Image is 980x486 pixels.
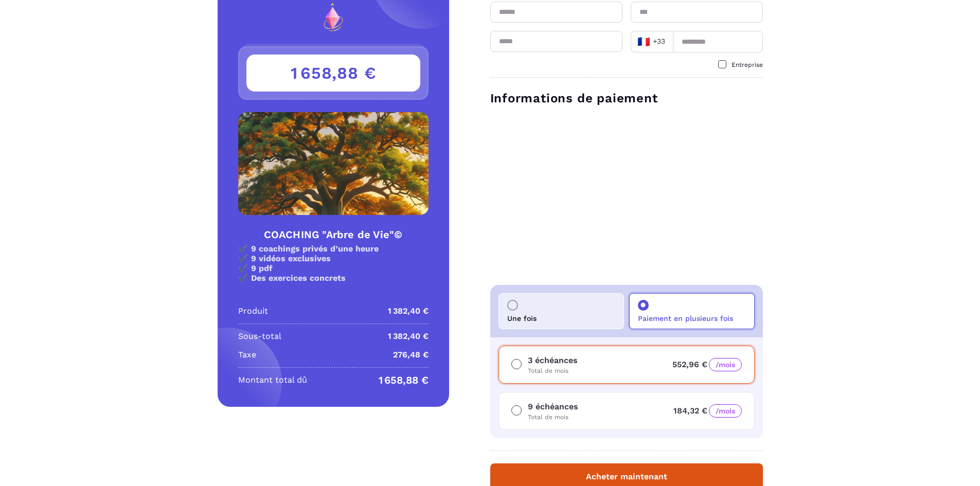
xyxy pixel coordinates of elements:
[638,314,733,322] p: Paiement en plusieurs fois
[393,349,429,361] p: 276,48 €
[637,34,650,49] span: 🇫🇷
[528,413,578,421] p: Total de mois
[388,330,429,343] p: 1 382,40 €
[238,227,429,242] h4: COACHING "Arbre de Vie"©
[528,354,578,367] p: 3 échéances
[238,244,379,254] strong: ✔️ 9 coachings privés d’une heure
[732,61,763,68] span: Entreprise
[672,359,742,369] span: 552,96 €
[238,254,331,263] strong: ✔️ 9 vidéos exclusives
[379,374,429,386] p: 1 658,88 €
[246,55,420,92] h3: 1 658,88 €
[507,314,537,322] p: Une fois
[709,404,742,418] span: /mois
[238,263,273,273] strong: ✔️ 9 pdf
[291,3,376,31] img: logo
[488,113,765,275] iframe: Cadre de saisie sécurisé pour le paiement
[528,401,578,413] p: 9 échéances
[637,34,666,49] span: +33
[238,112,429,215] img: Product Image
[238,273,346,283] strong: ✔️ Des exercices concrets
[238,305,268,317] p: Produit
[388,305,429,317] p: 1 382,40 €
[668,34,669,49] input: Search for option
[631,31,673,52] div: Search for option
[528,367,578,375] p: Total de mois
[709,358,742,371] span: /mois
[490,90,763,106] h3: Informations de paiement
[673,406,742,416] span: 184,32 €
